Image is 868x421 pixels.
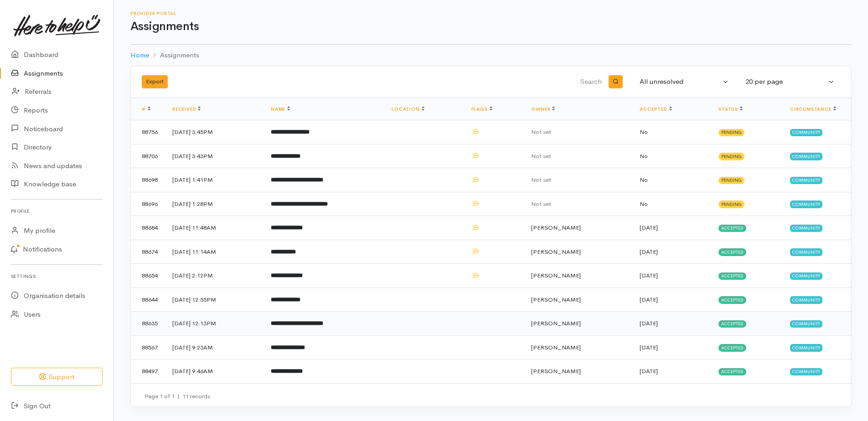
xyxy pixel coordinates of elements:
h1: Assignments [130,20,852,33]
td: [DATE] 9:23AM [165,335,263,359]
span: Pending [718,153,744,160]
h6: Provider Portal [130,11,852,16]
span: Community [790,129,822,136]
button: 20 per page [740,73,840,91]
td: [DATE] 1:28PM [165,192,263,216]
button: Support [11,368,103,386]
td: [DATE] 1:41PM [165,168,263,192]
span: Community [790,200,822,208]
small: Page 1 of 1 11 records [145,392,210,400]
td: [DATE] 12:55PM [165,288,263,312]
td: 88756 [131,120,165,144]
span: Community [790,248,822,256]
input: Search [388,71,604,93]
span: Community [790,272,822,280]
a: Flags [471,106,492,112]
td: 88635 [131,312,165,336]
span: Community [790,368,822,375]
a: Owner [531,106,555,112]
span: Accepted [718,320,746,328]
a: Circumstance [790,106,836,112]
div: 20 per page [745,77,827,87]
td: 88684 [131,216,165,240]
span: Accepted [718,248,746,256]
time: [DATE] [640,248,658,256]
td: [DATE] 11:14AM [165,240,263,264]
td: [DATE] 12:13PM [165,312,263,336]
a: Accepted [640,106,672,112]
td: 88696 [131,192,165,216]
span: [PERSON_NAME] [531,296,581,303]
span: No [640,200,648,208]
span: Accepted [718,344,746,351]
time: [DATE] [640,319,658,327]
span: Not set [531,128,551,136]
td: 88706 [131,144,165,168]
h6: Profile [11,205,103,217]
time: [DATE] [640,224,658,231]
span: Pending [718,129,744,136]
span: Not set [531,176,551,184]
td: [DATE] 3:45PM [165,120,263,144]
span: [PERSON_NAME] [531,367,581,375]
td: 88567 [131,335,165,359]
li: Assignments [149,50,199,61]
span: [PERSON_NAME] [531,248,581,256]
span: No [640,128,648,136]
button: Export [142,75,168,88]
span: | [177,392,180,400]
td: [DATE] 3:43PM [165,144,263,168]
button: All unresolved [634,73,734,91]
td: 88674 [131,240,165,264]
div: All unresolved [640,77,721,87]
h6: Settings [11,270,103,282]
td: 88654 [131,264,165,288]
span: Accepted [718,272,746,280]
span: Community [790,296,822,303]
span: Community [790,177,822,184]
span: No [640,152,648,160]
span: [PERSON_NAME] [531,224,581,231]
td: [DATE] 9:46AM [165,359,263,383]
time: [DATE] [640,367,658,375]
span: Not set [531,152,551,160]
time: [DATE] [640,272,658,279]
span: Community [790,225,822,232]
span: [PERSON_NAME] [531,272,581,279]
span: Accepted [718,296,746,303]
time: [DATE] [640,344,658,351]
td: [DATE] 11:48AM [165,216,263,240]
a: # [142,106,150,112]
span: [PERSON_NAME] [531,319,581,327]
span: Pending [718,200,744,208]
td: [DATE] 2:12PM [165,264,263,288]
td: 88497 [131,359,165,383]
span: Accepted [718,368,746,375]
a: Name [271,106,290,112]
span: [PERSON_NAME] [531,344,581,351]
a: Received [172,106,201,112]
span: Pending [718,177,744,184]
a: Location [392,106,424,112]
td: 88644 [131,288,165,312]
span: No [640,176,648,184]
nav: breadcrumb [130,45,852,66]
td: 88698 [131,168,165,192]
span: Community [790,153,822,160]
a: Status [718,106,743,112]
span: Not set [531,200,551,208]
span: Community [790,344,822,351]
a: Home [130,50,149,61]
span: Community [790,320,822,328]
time: [DATE] [640,296,658,303]
span: Accepted [718,225,746,232]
